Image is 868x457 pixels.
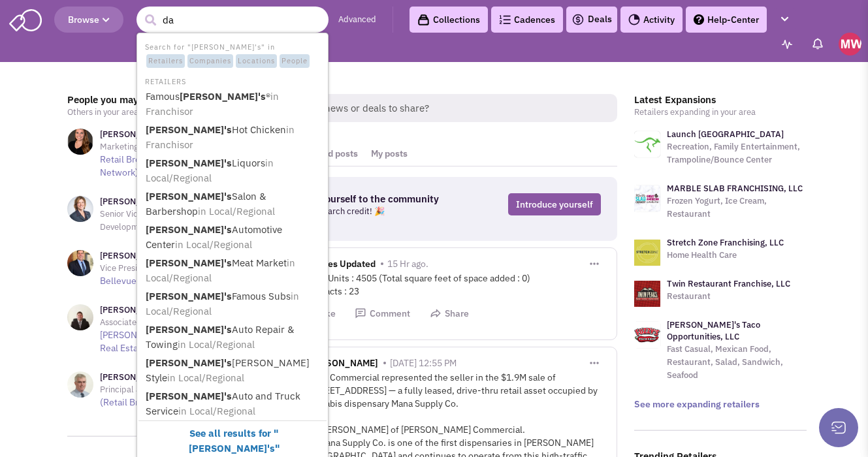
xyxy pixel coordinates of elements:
[189,427,280,454] b: See all results for " "
[142,155,326,187] a: [PERSON_NAME]'sLiquorsin Local/Regional
[667,319,760,342] a: [PERSON_NAME]'s Taco Opportunities, LLC
[146,356,232,369] b: [PERSON_NAME]'s
[146,123,232,136] b: [PERSON_NAME]'s
[306,272,607,298] div: Total Units : 4505 (Total square feet of space added : 0) Contacts : 23
[634,106,807,119] p: Retailers expanding in your area
[142,288,326,320] a: [PERSON_NAME]'sFamous Subsin Local/Regional
[146,157,232,169] b: [PERSON_NAME]'s
[100,317,174,328] span: Associate Broker at
[180,90,266,102] b: [PERSON_NAME]'s
[364,142,414,166] a: My posts
[54,7,123,33] button: Browse
[667,278,790,289] a: Twin Restaurant Franchise, LLC
[100,304,240,316] h3: [PERSON_NAME]
[417,14,430,26] img: icon-collection-lavender-black.svg
[390,357,457,369] span: [DATE] 12:55 PM
[138,74,327,87] li: RETAILERS
[100,208,190,232] span: Senior Vice President of Development at
[146,157,274,184] span: in Local/Regional
[499,15,511,24] img: Cadences_logo.png
[142,388,326,420] a: [PERSON_NAME]'sAuto and Truck Servicein Local/Regional
[142,425,326,457] a: See all results for "[PERSON_NAME]'s"
[187,54,233,69] span: Companies
[100,262,211,274] span: Vice President - Brokerage at
[100,196,240,208] h3: [PERSON_NAME]
[634,398,760,410] a: See more expanding retailers
[146,257,295,284] span: in Local/Regional
[508,193,601,215] a: Introduce yourself
[430,307,469,320] button: Share
[146,290,299,317] span: in Local/Regional
[142,121,326,153] a: [PERSON_NAME]'sHot Chickenin Franchisor
[634,240,660,266] img: logo
[667,237,784,248] a: Stretch Zone Franchising, LLC
[67,94,240,106] h3: People you may know
[300,142,364,166] a: Saved posts
[137,7,329,33] input: Search
[355,307,410,320] button: Comment
[628,14,640,25] img: Activity.png
[142,355,326,386] a: [PERSON_NAME]'s[PERSON_NAME] Stylein Local/Regional
[634,94,807,106] h3: Latest Expansions
[634,131,660,157] img: logo
[142,221,326,253] a: [PERSON_NAME]'sAutomotive Centerin Local/Regional
[306,357,378,372] span: [PERSON_NAME]
[178,338,255,351] span: in Local/Regional
[9,7,42,31] img: SmartAdmin
[100,275,205,287] a: Bellevue Realty Company
[67,106,240,119] p: Others in your area to connect with
[280,54,310,69] span: People
[667,290,790,303] p: Restaurant
[667,129,784,140] a: Launch [GEOGRAPHIC_DATA]
[146,257,232,269] b: [PERSON_NAME]'s
[634,185,660,212] img: logo
[338,14,376,26] a: Advanced
[138,39,327,69] li: Search for "[PERSON_NAME]'s" in
[146,390,232,402] b: [PERSON_NAME]'s
[100,383,232,408] a: Equity Retail Brokers (Retail Brokers Network)
[146,90,279,118] span: in Franchisor
[236,54,277,69] span: Locations
[189,442,275,454] b: [PERSON_NAME]'s
[100,140,223,178] a: Equity Retail Brokers (Retail Brokers Network)
[387,258,428,270] span: 15 Hr ago.
[694,14,704,25] img: help.png
[410,7,488,33] a: Collections
[198,205,275,217] span: in Local/Regional
[146,290,232,302] b: [PERSON_NAME]'s
[634,322,660,348] img: logo
[839,33,861,55] img: Mike Willey
[571,12,585,27] img: icon-deals.svg
[146,190,232,202] b: [PERSON_NAME]'s
[667,343,807,382] p: Fast Casual, Mexican Food, Restaurant, Salad, Sandwich, Seafood
[667,195,807,221] p: Frozen Yogurt, Ice Cream, Restaurant
[178,405,255,417] span: in Local/Regional
[620,7,683,33] a: Activity
[667,140,807,166] p: Recreation, Family Entertainment, Trampoline/Bounce Center
[100,141,195,152] span: Marketing Coordinator at
[634,281,660,307] img: logo
[100,250,240,262] h3: [PERSON_NAME]
[142,88,326,120] a: Famous[PERSON_NAME]'s®in Franchisor
[146,123,295,151] span: in Franchisor
[100,316,221,354] a: Zommick [PERSON_NAME] Commercial Real Estate
[272,193,457,205] h3: Introduce yourself to the community
[491,7,563,33] a: Cadences
[142,321,326,353] a: [PERSON_NAME]'sAuto Repair & Towingin Local/Regional
[286,94,617,122] span: Retail news or deals to share?
[571,12,612,27] a: Deals
[142,188,326,220] a: [PERSON_NAME]'sSalon & Barbershopin Local/Regional
[142,255,326,287] a: [PERSON_NAME]'sMeat Marketin Local/Regional
[68,14,110,25] span: Browse
[146,223,232,236] b: [PERSON_NAME]'s
[272,205,457,218] p: Get a free research credit! 🎉
[306,258,376,273] span: Entities Updated
[146,54,185,69] span: Retailers
[100,371,240,383] h3: [PERSON_NAME]
[100,384,144,395] span: Principal at
[667,183,803,194] a: MARBLE SLAB FRANCHISING, LLC
[146,323,232,336] b: [PERSON_NAME]'s
[100,129,240,140] h3: [PERSON_NAME]
[667,249,784,262] p: Home Health Care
